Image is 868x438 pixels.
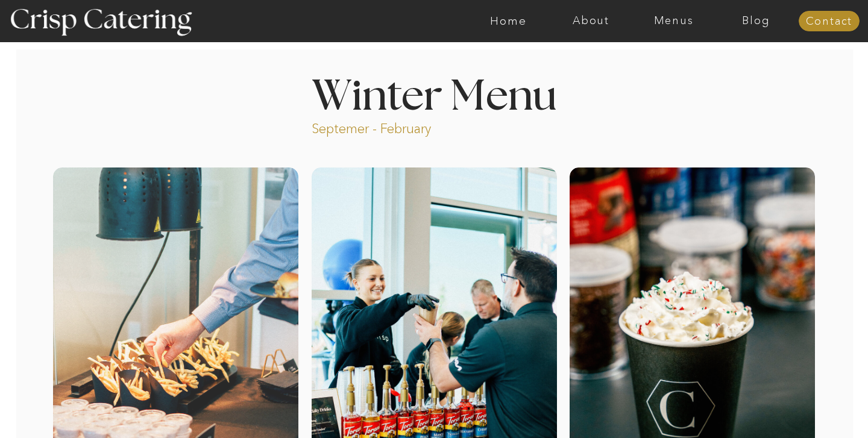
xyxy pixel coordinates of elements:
[312,120,477,134] p: Septemer - February
[266,76,602,111] h1: Winter Menu
[715,15,797,27] a: Blog
[467,15,550,27] a: Home
[799,16,860,28] a: Contact
[632,15,715,27] a: Menus
[550,15,632,27] a: About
